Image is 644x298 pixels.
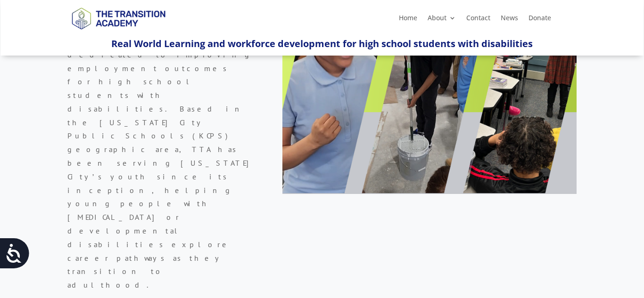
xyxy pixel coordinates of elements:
span: Real World Learning and workforce development for high school students with disabilities [111,37,533,50]
a: Contact [466,15,490,25]
a: Donate [528,15,551,25]
a: Logo-Noticias [67,28,169,37]
img: TTA Brand_TTA Primary Logo_Horizontal_Light BG [67,1,169,35]
a: News [501,15,518,25]
a: Home [399,15,417,25]
a: About [428,15,456,25]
